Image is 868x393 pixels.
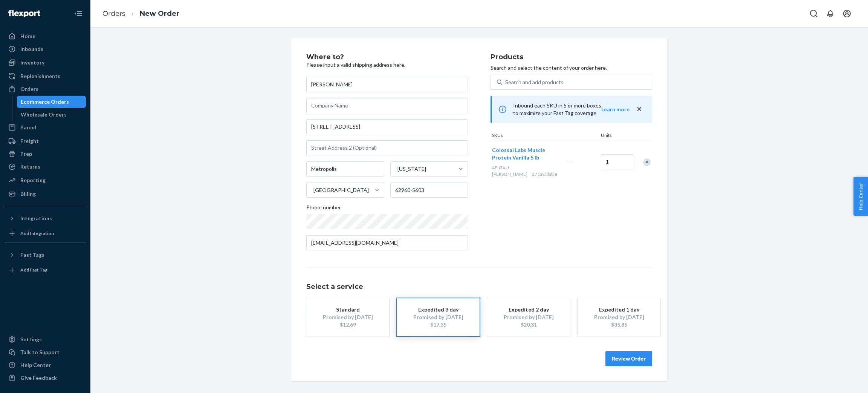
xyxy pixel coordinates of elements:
[306,119,468,134] input: Street Address
[853,177,868,216] button: Help Center
[492,165,527,177] span: 4F-I3XU-[PERSON_NAME]
[318,321,378,329] div: $12.69
[390,183,468,198] input: ZIP Code
[20,267,47,273] div: Add Fast Tag
[5,333,86,345] a: Settings
[823,6,838,21] button: Open notifications
[313,186,369,194] div: [GEOGRAPHIC_DATA]
[140,9,179,18] a: New Order
[20,72,60,80] div: Replenishments
[5,346,86,358] a: Talk to Support
[397,298,480,336] button: Expedited 3 dayPromised by [DATE]$17.35
[408,306,468,313] div: Expedited 3 day
[491,96,652,123] div: Inbound each SKU in 5 or more boxes to maximize your Fast Tag coverage
[397,165,397,173] input: [US_STATE]
[5,174,86,186] a: Reporting
[492,146,558,161] button: Colossal Labs Muscle Protein Vanilla 5 lb
[605,351,652,366] button: Review Order
[20,45,43,53] div: Inbounds
[5,161,86,173] a: Returns
[306,235,468,250] input: Email (Only Required for International)
[20,374,57,382] div: Give Feedback
[306,54,468,61] h2: Where to?
[589,313,649,321] div: Promised by [DATE]
[8,10,40,17] img: Flexport logo
[5,249,86,261] button: Fast Tags
[5,148,86,160] a: Prep
[589,321,649,329] div: $35.85
[306,204,341,214] span: Phone number
[487,298,570,336] button: Expedited 2 dayPromised by [DATE]$20.31
[20,59,44,66] div: Inventory
[306,61,468,69] p: Please input a valid shipping address here.
[601,154,634,169] input: Quantity
[498,321,559,329] div: $20.31
[5,83,86,95] a: Orders
[21,98,69,106] div: Ecommerce Orders
[578,298,660,336] button: Expedited 1 dayPromised by [DATE]$35.85
[5,188,86,200] a: Billing
[498,306,559,313] div: Expedited 2 day
[20,85,38,93] div: Orders
[599,132,633,140] div: Units
[102,9,125,18] a: Orders
[5,121,86,134] a: Parcel
[492,147,545,161] span: Colossal Labs Muscle Protein Vanilla 5 lb
[306,298,389,336] button: StandardPromised by [DATE]$12.69
[20,124,36,131] div: Parcel
[20,190,36,198] div: Billing
[5,227,86,239] a: Add Integration
[20,32,35,40] div: Home
[505,78,564,86] div: Search and add products
[20,336,42,343] div: Settings
[408,313,468,321] div: Promised by [DATE]
[21,111,67,118] div: Wholesale Orders
[5,372,86,384] button: Give Feedback
[20,215,52,222] div: Integrations
[5,43,86,55] a: Inbounds
[5,212,86,224] button: Integrations
[318,306,378,313] div: Standard
[5,70,86,82] a: Replenishments
[306,283,652,291] h1: Select a service
[20,230,54,236] div: Add Integration
[71,6,86,21] button: Close Navigation
[408,321,468,329] div: $17.35
[306,161,384,177] input: City
[17,109,86,121] a: Wholesale Orders
[567,158,572,165] span: —
[589,306,649,313] div: Expedited 1 day
[20,251,44,259] div: Fast Tags
[498,313,559,321] div: Promised by [DATE]
[96,3,185,25] ol: breadcrumbs
[17,96,86,108] a: Ecommerce Orders
[20,361,51,369] div: Help Center
[20,137,39,145] div: Freight
[839,6,854,21] button: Open account menu
[20,348,60,356] div: Talk to Support
[491,132,599,140] div: SKUs
[5,57,86,69] a: Inventory
[806,6,821,21] button: Open Search Box
[318,313,378,321] div: Promised by [DATE]
[20,150,32,158] div: Prep
[532,171,557,177] span: 271 available
[643,158,651,166] div: Remove Item
[636,105,643,113] button: close
[306,140,468,155] input: Street Address 2 (Optional)
[5,30,86,42] a: Home
[20,177,46,184] div: Reporting
[5,135,86,147] a: Freight
[20,163,40,170] div: Returns
[306,77,468,92] input: First & Last Name
[397,165,426,173] div: [US_STATE]
[601,106,630,113] button: Learn more
[5,359,86,371] a: Help Center
[313,186,313,194] input: [GEOGRAPHIC_DATA]
[306,98,468,113] input: Company Name
[5,264,86,276] a: Add Fast Tag
[491,54,652,61] h2: Products
[491,64,652,72] p: Search and select the content of your order here.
